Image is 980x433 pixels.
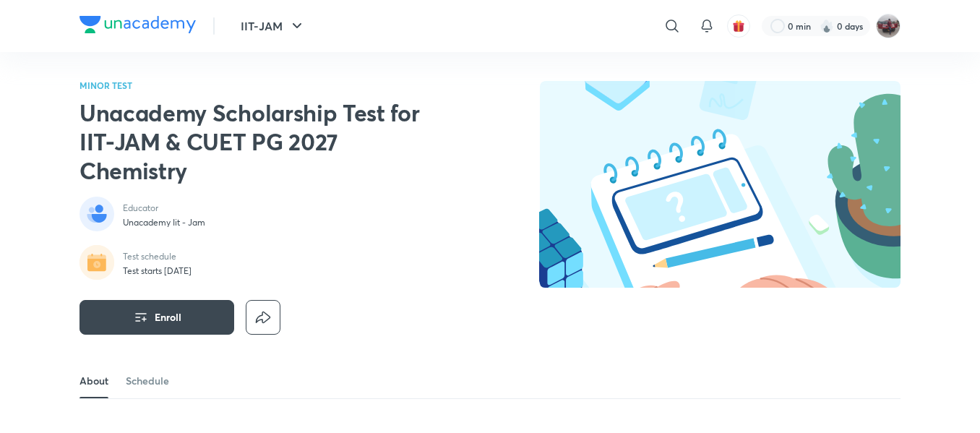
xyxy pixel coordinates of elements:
button: IIT-JAM [232,12,314,40]
img: streak [820,19,834,33]
p: Unacademy Iit - Jam [123,217,205,228]
a: About [79,364,108,398]
span: Enroll [155,310,181,325]
button: Enroll [79,300,234,335]
button: avatar [727,14,750,38]
img: Company Logo [79,16,196,33]
h2: Unacademy Scholarship Test for IIT-JAM & CUET PG 2027 Chemistry [79,98,450,185]
img: avatar [732,20,745,33]
p: Test schedule [123,251,192,262]
a: Schedule [126,364,169,398]
a: Company Logo [79,16,196,37]
p: Educator [123,202,205,214]
p: Test starts [DATE] [123,265,192,277]
p: MINOR TEST [79,81,450,90]
img: amirhussain Hussain [876,14,901,38]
